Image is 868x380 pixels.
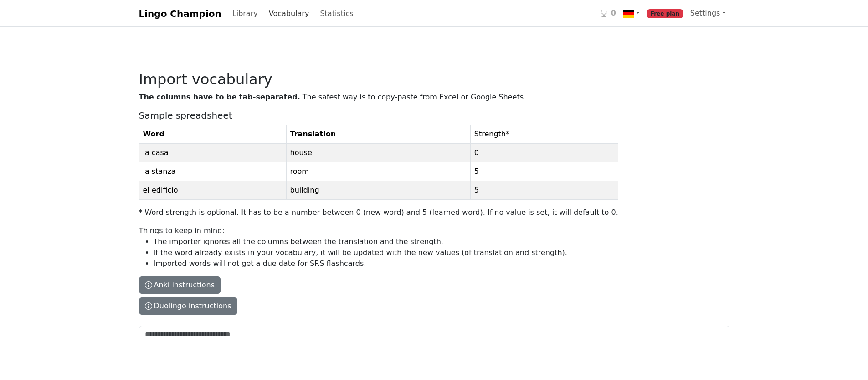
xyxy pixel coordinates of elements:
[611,8,616,19] span: 0
[286,181,470,200] td: building
[647,9,683,18] span: Free plan
[139,71,729,88] h2: Import vocabulary
[265,5,313,23] a: Vocabulary
[229,5,262,23] a: Library
[470,144,618,162] td: 0
[474,130,509,138] span: Strength *
[316,5,357,23] a: Statistics
[139,144,286,162] td: la casa
[623,8,634,19] img: de.svg
[687,4,729,22] a: Settings
[139,162,286,181] td: la stanza
[139,297,237,315] button: The columns have to be tab-separated. The safest way is to copy-paste from Excel or Google Sheets...
[643,4,687,23] a: Free plan
[154,258,618,269] li: Imported words will not get a due date for SRS flashcards.
[154,236,618,247] li: The importer ignores all the columns between the translation and the strength.
[139,125,286,144] th: Word
[139,92,618,103] p: The safest way is to copy-paste from Excel or Google Sheets.
[154,247,618,258] li: If the word already exists in your vocabulary, it will be updated with the new values (of transla...
[470,162,618,181] td: 5
[139,110,618,121] h5: Sample spreadsheet
[139,5,221,23] a: Lingo Champion
[286,125,470,144] th: Translation
[597,4,620,23] a: 0
[139,207,618,218] p: * Word strength is optional. It has to be a number between 0 (new word) and 5 (learned word). If ...
[139,93,300,101] strong: The columns have to be tab-separated.
[139,181,286,200] td: el edificio
[139,276,221,294] button: The columns have to be tab-separated. The safest way is to copy-paste from Excel or Google Sheets...
[286,162,470,181] td: room
[470,181,618,200] td: 5
[139,225,618,269] p: Things to keep in mind:
[286,144,470,162] td: house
